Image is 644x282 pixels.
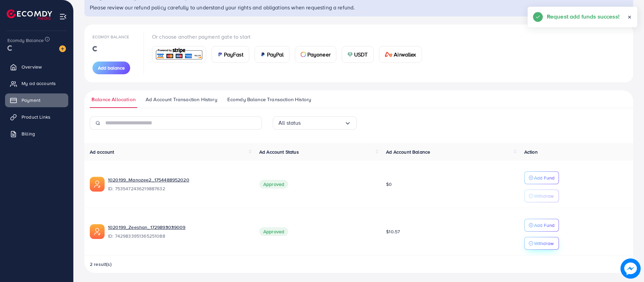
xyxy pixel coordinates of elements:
img: menu [59,13,67,21]
span: Overview [22,64,42,70]
span: Payment [22,97,40,104]
div: <span class='underline'>1020199_Manozee2_1754488952020</span></br>7535472436219887632 [108,176,249,192]
p: Or choose another payment gate to start [152,33,427,41]
span: Action [524,149,538,155]
span: ID: 7429833951365251088 [108,233,249,239]
button: Withdraw [524,237,559,250]
img: card [385,52,393,57]
p: Add Fund [534,221,555,229]
img: card [260,52,266,57]
span: Ad Account Status [259,149,299,155]
img: image [59,45,66,52]
span: $10.57 [386,228,400,235]
input: Search for option [301,118,344,128]
img: card [301,52,306,57]
a: 1020199_Manozee2_1754488952020 [108,176,249,183]
span: $0 [386,181,392,188]
span: Payoneer [307,50,331,58]
span: Ecomdy Balance [7,37,44,44]
button: Add Fund [524,219,559,232]
img: ic-ads-acc.e4c84228.svg [90,177,105,192]
p: Withdraw [534,192,554,200]
span: Add balance [98,65,125,71]
span: Billing [22,130,35,137]
a: Payment [5,93,68,107]
div: Search for option [273,116,357,130]
div: <span class='underline'>1020199_Zeeshan_1729893039009</span></br>7429833951365251088 [108,224,249,239]
a: cardUSDT [342,46,374,63]
a: Product Links [5,110,68,124]
span: Ad account [90,149,114,155]
span: ID: 7535472436219887632 [108,185,249,192]
span: Ad Account Transaction History [146,96,217,103]
button: Add Fund [524,171,559,184]
a: cardPayPal [255,46,290,63]
span: Ecomdy Balance [92,34,129,40]
a: 1020199_Zeeshan_1729893039009 [108,224,249,231]
img: card [217,52,223,57]
a: cardPayFast [212,46,249,63]
h5: Request add funds success! [547,12,619,21]
span: Ecomdy Balance Transaction History [227,96,311,103]
span: Airwallex [394,50,416,58]
button: Add balance [92,62,130,74]
span: PayPal [267,50,284,58]
img: logo [7,9,52,20]
span: Ad Account Balance [386,149,430,155]
img: ic-ads-acc.e4c84228.svg [90,224,105,239]
img: card [347,52,353,57]
span: Product Links [22,114,50,120]
span: All status [278,118,301,128]
a: cardPayoneer [295,46,336,63]
img: card [154,47,204,62]
a: Billing [5,127,68,140]
a: Overview [5,60,68,74]
span: My ad accounts [22,80,56,87]
a: My ad accounts [5,77,68,90]
a: card [152,46,206,63]
p: Withdraw [534,239,554,247]
p: Add Fund [534,174,555,182]
a: cardAirwallex [379,46,422,63]
span: Approved [259,227,288,236]
span: 2 result(s) [90,261,112,268]
span: Balance Allocation [91,96,136,103]
span: PayFast [224,50,243,58]
span: Approved [259,180,288,189]
img: image [620,258,641,279]
span: USDT [354,50,368,58]
p: Please review our refund policy carefully to understand your rights and obligations when requesti... [90,3,629,11]
button: Withdraw [524,190,559,202]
